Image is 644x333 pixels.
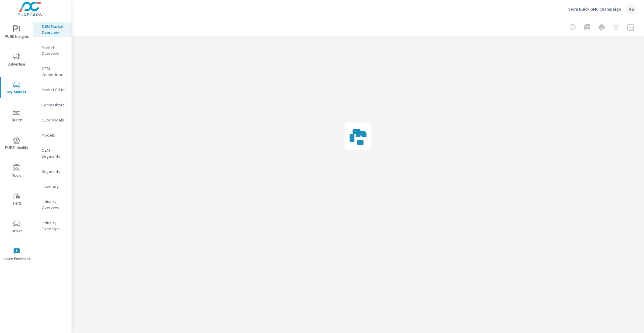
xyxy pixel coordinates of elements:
[42,87,67,93] p: Market Editor
[2,164,31,179] span: Tools
[33,182,72,191] div: Inventory
[2,81,31,96] span: My Market
[33,100,72,109] div: Competitors
[2,109,31,124] span: Query
[42,168,67,174] p: Segments
[33,131,72,140] div: Models
[33,218,72,233] div: Industry Fixed Ops
[33,43,72,58] div: Market Overview
[42,23,67,35] p: OEM Market Overview
[2,220,31,235] span: Driver
[42,132,67,138] p: Models
[42,117,67,123] p: OEM Models
[33,85,72,94] div: Market Editor
[42,102,67,108] p: Competitors
[33,22,72,37] div: OEM Market Overview
[626,4,637,15] div: VS
[42,199,67,211] p: Industry Overview
[42,183,67,189] p: Inventory
[2,137,31,151] span: PURE Identity
[2,25,31,40] span: PURE Insights
[33,115,72,124] div: OEM Models
[33,64,72,79] div: OEM Competitors
[2,53,31,68] span: Advertise
[568,6,621,12] p: Serra Buick GMC Champaign
[0,18,33,268] div: nav menu
[42,44,67,57] p: Market Overview
[33,197,72,212] div: Industry Overview
[33,146,72,161] div: OEM Segments
[33,167,72,176] div: Segments
[2,248,31,263] span: Leave Feedback
[2,192,31,207] span: Tier2
[42,220,67,232] p: Industry Fixed Ops
[42,66,67,78] p: OEM Competitors
[42,147,67,159] p: OEM Segments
